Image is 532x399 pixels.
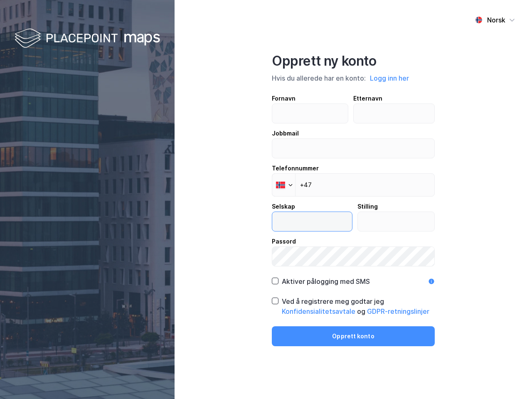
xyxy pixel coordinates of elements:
div: Norsk [487,15,505,25]
div: Aktiver pålogging med SMS [282,276,370,286]
div: Telefonnummer [272,163,435,173]
div: Selskap [272,202,352,212]
div: Ved å registrere meg godtar jeg og [282,296,435,316]
img: logo-white.f07954bde2210d2a523dddb988cd2aa7.svg [15,27,160,51]
div: Stilling [357,202,435,212]
div: Jobbmail [272,128,435,138]
div: Opprett ny konto [272,53,435,69]
div: Etternavn [353,94,435,103]
div: Hvis du allerede har en konto: [272,73,435,84]
iframe: Chat Widget [490,359,532,399]
div: Fornavn [272,94,348,103]
button: Opprett konto [272,326,435,346]
input: Telefonnummer [272,173,435,197]
div: Norway: + 47 [272,174,295,196]
div: Passord [272,236,435,246]
button: Logg inn her [367,73,411,84]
